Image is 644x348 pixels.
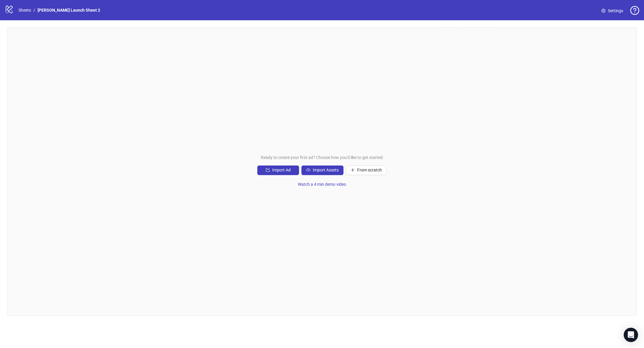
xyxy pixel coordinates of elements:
[17,7,32,13] a: Sheets
[272,168,291,172] span: Import Ad
[608,7,623,14] span: Settings
[306,168,310,172] span: cloud-upload
[597,6,628,16] a: Settings
[257,166,299,175] button: Import Ad
[33,7,35,13] li: /
[630,6,639,15] span: question-circle
[346,166,387,175] button: From scratch
[298,182,346,187] span: Watch a 4 min demo video
[301,166,343,175] button: Import Assets
[266,168,270,172] span: import
[261,154,383,161] span: Ready to create your first ad? Choose how you'd like to get started:
[357,168,382,172] span: From scratch
[624,328,638,342] div: Open Intercom Messenger
[351,168,355,172] span: plus
[313,168,339,172] span: Import Assets
[601,9,606,13] span: setting
[293,180,351,189] button: Watch a 4 min demo video
[36,7,101,13] a: [PERSON_NAME] Launch Sheet 2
